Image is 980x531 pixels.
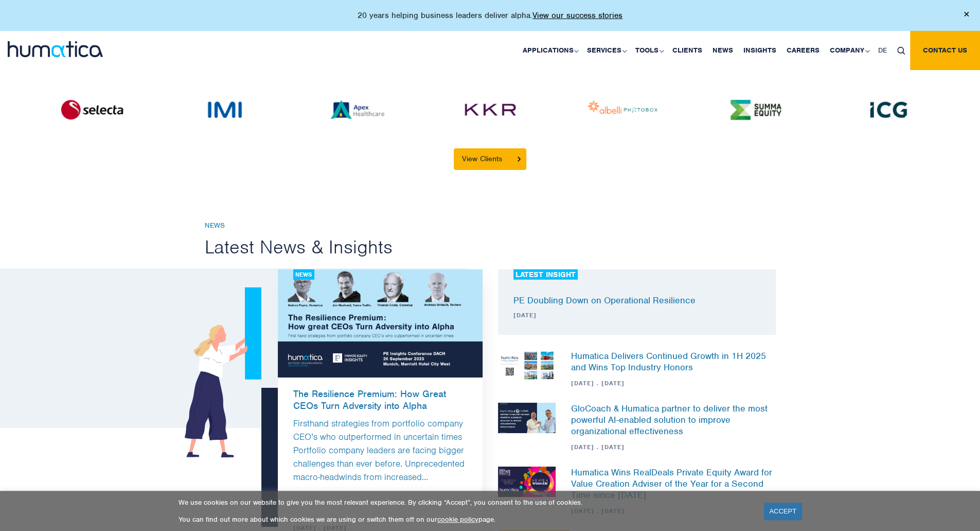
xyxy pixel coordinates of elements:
img: clients [454,87,526,132]
img: arrowicon [518,157,521,161]
h2: Latest News & Insights [205,235,776,259]
a: GloCoach & Humatica partner to deliver the most powerful AI-enabled solution to improve organizat... [571,403,768,437]
a: View Clients [454,148,526,170]
a: The Resilience Premium: How Great CEOs Turn Adversity into Alpha [278,378,483,412]
a: Applications [518,31,582,70]
a: Contact us [910,31,980,70]
div: LATEST INSIGHT [513,269,578,280]
span: [DATE] . [DATE] [571,379,776,387]
p: You can find out more about which cookies we are using or switch them off on our page. [179,515,751,524]
img: clients [852,87,924,132]
img: clients [587,87,659,132]
a: DE [873,31,892,70]
a: Insights [738,31,781,70]
img: clients [189,87,261,132]
a: News [707,31,738,70]
a: Services [582,31,630,70]
a: Tools [630,31,667,70]
p: We use cookies on our website to give you the most relevant experience. By clicking “Accept”, you... [179,498,751,507]
span: [DATE] [513,311,745,319]
a: Company [825,31,873,70]
a: Firsthand strategies from portfolio company CEO’s who outperformed in uncertain times Portfolio c... [293,418,465,483]
span: [DATE] . [DATE] [571,443,776,451]
img: logo [8,41,103,57]
img: News [498,467,556,497]
a: cookie policy [437,515,478,524]
a: Careers [781,31,825,70]
p: 20 years helping business leaders deliver alpha. [358,10,622,21]
a: Humatica Wins RealDeals Private Equity Award for Value Creation Adviser of the Year for a Second ... [571,467,772,501]
img: News [498,350,556,381]
div: News [293,269,314,280]
a: Clients [667,31,707,70]
a: PE Doubling Down on Operational Resilience [513,295,696,306]
img: search_icon [897,47,905,55]
a: View our success stories [532,10,622,21]
img: blog1 [278,269,483,378]
img: News [498,403,556,433]
img: newsgirl [185,287,262,457]
a: ACCEPT [764,503,801,520]
a: Humatica Delivers Continued Growth in 1H 2025 and Wins Top Industry Honors [571,350,766,373]
img: clients [720,87,792,132]
img: clients [322,74,394,146]
span: DE [878,46,887,55]
img: clients [56,87,128,132]
h6: News [205,221,776,230]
